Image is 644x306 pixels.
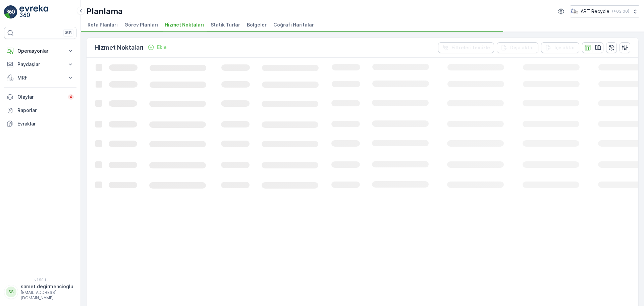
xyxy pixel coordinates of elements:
[95,43,144,52] p: Hizmet Noktaları
[4,283,76,301] button: SSsamet.degirmencioglu[EMAIL_ADDRESS][DOMAIN_NAME]
[17,61,63,68] p: Paydaşlar
[4,71,76,85] button: MRF
[4,117,76,131] a: Evraklar
[612,9,629,14] p: ( +03:00 )
[451,44,490,51] p: Filtreleri temizle
[17,48,63,54] p: Operasyonlar
[157,44,167,51] p: Ekle
[497,42,538,53] button: Dışa aktar
[145,43,169,51] button: Ekle
[65,30,72,36] p: ⌘B
[4,90,76,104] a: Olaylar4
[4,44,76,58] button: Operasyonlar
[6,287,16,297] div: SS
[571,5,639,17] button: ART Recycle(+03:00)
[4,104,76,117] a: Raporlar
[211,21,240,28] span: Statik Turlar
[88,21,118,28] span: Rota Planları
[4,58,76,71] button: Paydaşlar
[541,42,579,53] button: İçe aktar
[124,21,158,28] span: Görev Planları
[247,21,267,28] span: Bölgeler
[4,5,17,19] img: logo
[438,42,494,53] button: Filtreleri temizle
[510,44,534,51] p: Dışa aktar
[554,44,575,51] p: İçe aktar
[581,8,609,15] p: ART Recycle
[69,94,72,100] p: 4
[19,5,48,19] img: logo_light-DOdMpM7g.png
[21,283,73,290] p: samet.degirmencioglu
[571,8,578,15] img: image_23.png
[165,21,204,28] span: Hizmet Noktaları
[21,290,73,301] p: [EMAIL_ADDRESS][DOMAIN_NAME]
[86,6,123,17] p: Planlama
[4,278,76,282] span: v 1.50.1
[273,21,314,28] span: Coğrafi Haritalar
[17,74,63,81] p: MRF
[17,94,64,100] p: Olaylar
[17,120,74,127] p: Evraklar
[17,107,74,114] p: Raporlar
